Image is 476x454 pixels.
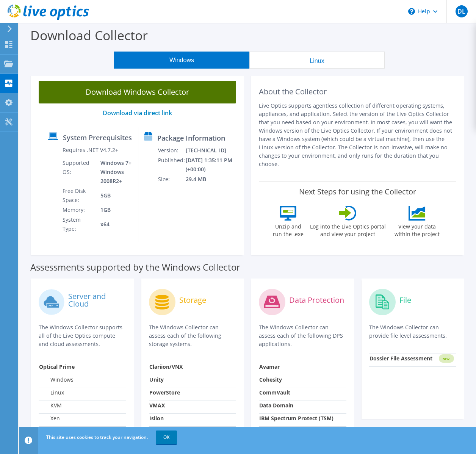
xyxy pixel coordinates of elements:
[63,134,132,141] label: System Prerequisites
[63,146,118,154] label: Requires .NET V4.7.2+
[158,174,185,184] td: Size:
[299,187,416,196] label: Next Steps for using the Collector
[62,186,95,205] td: Free Disk Space:
[158,155,185,174] td: Published:
[156,431,177,444] a: OK
[62,205,95,215] td: Memory:
[39,389,64,396] label: Linux
[149,363,183,370] strong: Clariion/VNX
[62,215,95,234] td: System Type:
[62,158,95,186] td: Supported OS:
[149,415,164,422] strong: Isilon
[149,389,180,396] strong: PowerStore
[259,87,456,96] h2: About the Collector
[456,5,468,17] span: DL
[259,389,290,396] strong: CommVault
[259,363,280,370] strong: Avamar
[95,186,132,205] td: 5GB
[370,355,432,362] strong: Dossier File Assessment
[114,52,249,69] button: Windows
[39,81,236,103] a: Download Windows Collector
[95,215,132,234] td: x64
[39,402,62,409] label: KVM
[259,323,346,348] p: The Windows Collector can assess each of the following DPS applications.
[259,415,334,422] strong: IBM Spectrum Protect (TSM)
[390,221,445,238] label: View your data within the project
[399,296,411,304] label: File
[185,146,240,155] td: [TECHNICAL_ID]
[30,263,240,271] label: Assessments supported by the Windows Collector
[95,205,132,215] td: 1GB
[259,376,282,383] strong: Cohesity
[158,146,185,155] td: Version:
[95,158,132,186] td: Windows 7+ Windows 2008R2+
[157,134,225,142] label: Package Information
[103,109,172,117] a: Download via direct link
[39,363,75,370] strong: Optical Prime
[149,402,165,409] strong: VMAX
[39,323,126,348] p: The Windows Collector supports all of the Live Optics compute and cloud assessments.
[185,155,240,174] td: [DATE] 1:35:11 PM (+00:00)
[259,402,293,409] strong: Data Domain
[442,357,450,361] tspan: NEW!
[46,434,148,440] span: This site uses cookies to track your navigation.
[179,296,206,304] label: Storage
[68,293,126,308] label: Server and Cloud
[408,8,415,15] svg: \n
[30,27,148,44] label: Download Collector
[289,296,344,304] label: Data Protection
[39,415,60,422] label: Xen
[149,376,164,383] strong: Unity
[249,52,385,69] button: Linux
[39,376,74,384] label: Windows
[185,174,240,184] td: 29.4 MB
[271,221,306,238] label: Unzip and run the .exe
[369,323,457,340] p: The Windows Collector can provide file level assessments.
[310,221,386,238] label: Log into the Live Optics portal and view your project
[149,323,236,348] p: The Windows Collector can assess each of the following storage systems.
[259,102,456,168] p: Live Optics supports agentless collection of different operating systems, appliances, and applica...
